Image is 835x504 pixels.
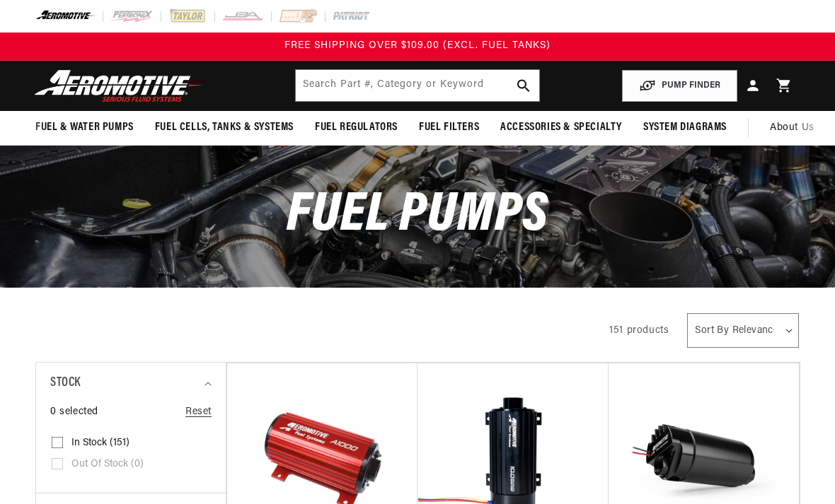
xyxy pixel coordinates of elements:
span: Fuel Pumps [287,188,548,244]
span: Fuel Cells, Tanks & Systems [155,120,294,135]
summary: System Diagrams [633,111,737,144]
input: Search by Part Number, Category or Keyword [296,70,540,101]
a: About Us [759,111,825,145]
button: search button [508,70,539,101]
span: System Diagrams [643,120,727,135]
span: Fuel Filters [419,120,479,135]
span: 151 products [609,325,669,336]
summary: Fuel Filters [408,111,490,144]
button: PUMP FINDER [622,70,737,102]
span: Out of stock (0) [71,458,144,471]
span: 0 selected [50,404,98,420]
span: Fuel Regulators [315,120,398,135]
summary: Stock (0 selected) [50,363,212,404]
summary: Fuel Regulators [304,111,408,144]
span: Fuel & Water Pumps [35,120,134,135]
summary: Fuel & Water Pumps [25,111,144,144]
span: FREE SHIPPING OVER $109.00 (EXCL. FUEL TANKS) [284,40,551,51]
span: In stock (151) [71,437,129,450]
a: Reset [185,404,212,420]
span: About Us [770,122,814,133]
summary: Fuel Cells, Tanks & Systems [144,111,304,144]
span: Accessories & Specialty [500,120,622,135]
img: Aeromotive [30,69,207,102]
span: Stock [50,373,81,394]
summary: Accessories & Specialty [490,111,633,144]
